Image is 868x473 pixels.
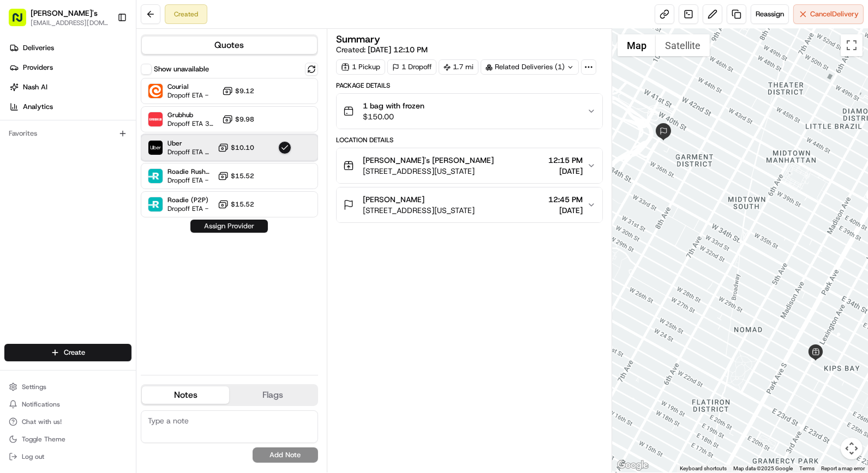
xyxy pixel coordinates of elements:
[235,115,254,124] span: $9.98
[167,82,208,91] span: Courial
[841,34,863,56] button: Toggle fullscreen view
[218,142,254,153] button: $10.10
[336,44,428,55] span: Created:
[22,244,83,254] span: Knowledge Base
[336,81,603,90] div: Package Details
[64,348,85,357] span: Create
[11,159,28,180] img: Wisdom Oko
[31,8,98,19] button: [PERSON_NAME]'s
[368,45,428,54] span: [DATE] 12:10 PM
[615,458,651,472] img: Google
[218,199,254,210] button: $15.52
[618,34,656,56] button: Show street map
[167,176,213,185] span: Dropoff ETA -
[733,465,793,471] span: Map data ©2025 Google
[4,98,136,116] a: Analytics
[4,4,113,31] button: [PERSON_NAME]'s[EMAIL_ADDRESS][DOMAIN_NAME]
[190,220,268,233] button: Assign Provider
[615,458,651,472] a: Open this area in Google Maps (opens a new window)
[49,115,150,124] div: We're available if you need us!
[167,204,208,213] span: Dropoff ETA -
[751,4,789,24] button: Reassign
[103,244,175,254] span: API Documentation
[548,194,583,205] span: 12:45 PM
[4,125,131,142] div: Favorites
[167,111,218,119] span: Grubhub
[799,465,815,471] a: Terms
[11,104,31,124] img: 1736555255976-a54dd68f-1ca7-489b-9aae-adbdc363a1c4
[167,91,208,100] span: Dropoff ETA -
[88,239,179,259] a: 💻API Documentation
[481,59,579,75] div: Related Deliveries (1)
[656,34,710,56] button: Show satellite imagery
[28,70,180,82] input: Clear
[337,94,602,129] button: 1 bag with frozen$150.00
[4,344,131,361] button: Create
[49,104,179,115] div: Start new chat
[167,119,218,128] span: Dropoff ETA 37 minutes
[97,198,119,207] span: [DATE]
[92,245,101,253] div: 💻
[231,172,254,180] span: $15.52
[34,198,88,207] span: [PERSON_NAME]
[4,59,136,76] a: Providers
[336,59,385,75] div: 1 Pickup
[4,432,131,447] button: Toggle Theme
[548,166,583,177] span: [DATE]
[4,379,131,395] button: Settings
[4,449,131,464] button: Log out
[22,435,65,444] span: Toggle Theme
[22,400,60,409] span: Notifications
[31,19,109,27] button: [EMAIL_ADDRESS][DOMAIN_NAME]
[148,112,163,126] img: Grubhub
[4,397,131,412] button: Notifications
[337,187,602,222] button: [PERSON_NAME][STREET_ADDRESS][US_STATE]12:45 PM[DATE]
[229,386,316,404] button: Flags
[124,169,147,178] span: [DATE]
[11,44,199,61] p: Welcome 👋
[23,102,53,112] span: Analytics
[336,136,603,144] div: Location Details
[363,111,424,122] span: $150.00
[222,114,254,125] button: $9.98
[4,414,131,429] button: Chat with us!
[363,166,494,177] span: [STREET_ADDRESS][US_STATE]
[23,82,47,92] span: Nash AI
[154,64,209,74] label: Show unavailable
[231,200,254,209] span: $15.52
[548,205,583,216] span: [DATE]
[23,63,53,72] span: Providers
[11,245,20,253] div: 📗
[167,196,208,204] span: Roadie (P2P)
[235,87,254,95] span: $9.12
[11,11,33,33] img: Nash
[680,465,727,472] button: Keyboard shortcuts
[109,270,132,278] span: Pylon
[77,270,132,278] a: Powered byPylon
[11,188,28,205] img: Angelique Valdez
[756,9,784,19] span: Reassign
[22,383,46,391] span: Settings
[23,43,54,53] span: Deliveries
[337,148,602,183] button: [PERSON_NAME]'s [PERSON_NAME][STREET_ADDRESS][US_STATE]12:15 PM[DATE]
[169,140,199,153] button: See all
[548,155,583,166] span: 12:15 PM
[142,386,229,404] button: Notes
[363,155,494,166] span: [PERSON_NAME]'s [PERSON_NAME]
[793,4,864,24] button: CancelDelivery
[167,139,213,148] span: Uber
[222,86,254,96] button: $9.12
[22,417,62,426] span: Chat with us!
[91,198,94,207] span: •
[23,104,43,124] img: 5e9a9d7314ff4150bce227a61376b483.jpg
[363,194,424,205] span: [PERSON_NAME]
[142,37,317,54] button: Quotes
[22,169,31,178] img: 1736555255976-a54dd68f-1ca7-489b-9aae-adbdc363a1c4
[22,199,31,208] img: 1736555255976-a54dd68f-1ca7-489b-9aae-adbdc363a1c4
[185,107,199,120] button: Start new chat
[34,169,116,178] span: Wisdom [PERSON_NAME]
[4,78,136,96] a: Nash AI
[148,84,163,98] img: Courial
